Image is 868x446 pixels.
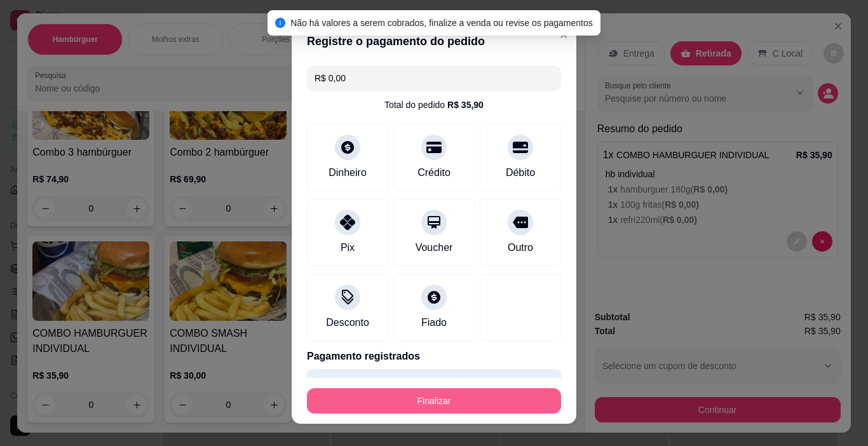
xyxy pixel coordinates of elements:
div: Pix [341,240,355,255]
input: Ex.: hambúrguer de cordeiro [315,65,553,91]
div: Voucher [416,240,453,255]
div: Crédito [417,165,451,180]
header: Registre o pagamento do pedido [292,22,576,60]
div: R$ 35,90 [447,98,484,111]
button: Finalizar [307,388,561,414]
span: info-circle [275,18,285,28]
span: Não há valores a serem cobrados, finalize a venda ou revise os pagamentos [290,18,593,28]
div: Total do pedido [384,98,484,111]
div: Dinheiro [329,165,367,180]
p: Pagamento registrados [307,349,561,364]
div: Desconto [326,315,369,330]
div: Fiado [421,315,447,330]
div: Débito [506,165,535,180]
div: Outro [508,240,533,255]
